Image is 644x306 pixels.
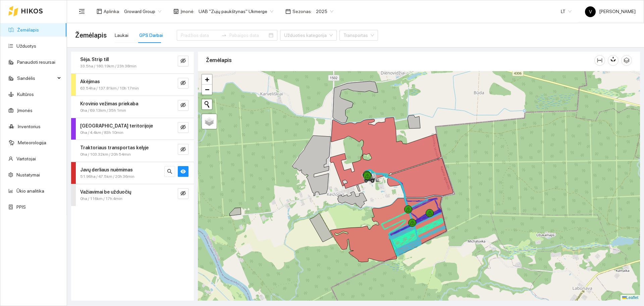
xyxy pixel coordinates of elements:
[180,8,195,15] span: Įmonė :
[180,191,186,197] span: eye-invisible
[561,6,572,16] span: LT
[80,123,153,129] strong: [GEOGRAPHIC_DATA] teritorijoje
[71,140,194,162] div: Traktoriaus transportas kelyje0ha / 103.32km / 20h 54mineye-invisible
[622,295,638,300] a: Leaflet
[17,27,39,33] a: Žemėlapis
[178,122,189,133] button: eye-invisible
[75,5,89,18] button: menu-fold
[17,92,34,97] a: Kultūros
[71,184,194,206] div: Važiavimai be užduočių0ha / 116km / 17h 4mineye-invisible
[202,74,212,85] a: Zoom in
[180,147,186,153] span: eye-invisible
[16,156,36,161] a: Vartotojai
[104,8,120,15] span: Aplinka :
[79,8,85,14] span: menu-fold
[221,33,227,38] span: to
[80,189,131,195] strong: Važiavimai be užduočių
[80,173,135,180] span: 51.96ha / 47.5km / 20h 36min
[178,144,189,155] button: eye-invisible
[97,9,102,14] span: layout
[202,99,212,109] button: Initiate a new search
[18,124,41,129] a: Inventorius
[17,59,55,65] a: Panaudoti resursai
[180,124,186,131] span: eye-invisible
[139,32,163,39] div: GPS Darbai
[181,32,219,39] input: Pradžios data
[71,118,194,140] div: [GEOGRAPHIC_DATA] teritorijoje0ha / 4.4km / 83h 10mineye-invisible
[80,79,100,84] strong: Akėjimas
[71,74,194,96] div: Akėjimas63.54ha / 137.81km / 10h 17mineye-invisible
[178,100,189,111] button: eye-invisible
[17,71,55,85] span: Sandėlis
[180,102,186,109] span: eye-invisible
[229,32,267,39] input: Pabaigos data
[221,33,227,38] span: swap-right
[164,166,175,177] button: search
[17,108,33,113] a: Įmonės
[178,188,189,199] button: eye-invisible
[80,85,139,92] span: 63.54ha / 137.81km / 10h 17min
[80,130,123,136] span: 0ha / 4.4km / 83h 10min
[75,30,107,41] span: Žemėlapis
[595,58,605,63] span: column-width
[202,85,212,95] a: Zoom out
[18,140,46,145] a: Meteorologija
[80,101,138,106] strong: Krovinio vežimas priekaba
[206,51,594,70] div: Žemėlapis
[173,9,179,14] span: shop
[594,55,605,66] button: column-width
[115,32,128,39] div: Laukai
[285,9,291,14] span: calendar
[180,169,186,175] span: eye
[80,196,122,202] span: 0ha / 116km / 17h 4min
[180,58,186,64] span: eye-invisible
[124,6,161,16] span: Groward Group
[80,63,137,69] span: 33.5ha / 180.19km / 23h 38min
[205,75,209,84] span: +
[585,9,636,14] span: [PERSON_NAME]
[178,166,189,177] button: eye
[199,6,273,16] span: UAB "Zujų paukštynas" Ukmerge
[80,151,131,158] span: 0ha / 103.32km / 20h 54min
[80,107,126,114] span: 0ha / 69.13km / 35h 1min
[16,188,44,194] a: Ūkio analitika
[292,8,312,15] span: Sezonas :
[178,78,189,89] button: eye-invisible
[16,204,26,210] a: PPIS
[16,172,40,177] a: Nustatymai
[316,6,333,16] span: 2025
[205,85,209,94] span: −
[16,43,36,49] a: Užduotys
[589,6,592,17] span: V
[180,80,186,87] span: eye-invisible
[71,52,194,73] div: Sėja. Strip till33.5ha / 180.19km / 23h 38mineye-invisible
[71,96,194,118] div: Krovinio vežimas priekaba0ha / 69.13km / 35h 1mineye-invisible
[80,57,109,62] strong: Sėja. Strip till
[202,114,217,129] a: Layers
[80,167,133,172] strong: Javų derliaus nuėmimas
[80,145,149,150] strong: Traktoriaus transportas kelyje
[167,169,172,175] span: search
[178,56,189,66] button: eye-invisible
[71,162,194,184] div: Javų derliaus nuėmimas51.96ha / 47.5km / 20h 36minsearcheye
